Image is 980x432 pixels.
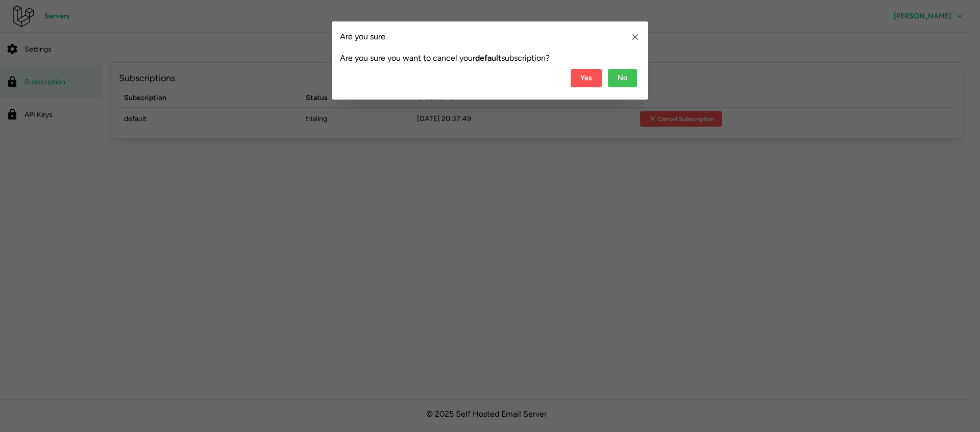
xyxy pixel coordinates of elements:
strong: default [475,53,501,63]
p: Are you sure you want to cancel your subscription? [340,52,640,65]
span: Yes [580,69,592,87]
button: Yes [571,69,602,87]
span: No [618,69,627,87]
h2: Are you sure [340,33,385,41]
button: No [608,69,637,87]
